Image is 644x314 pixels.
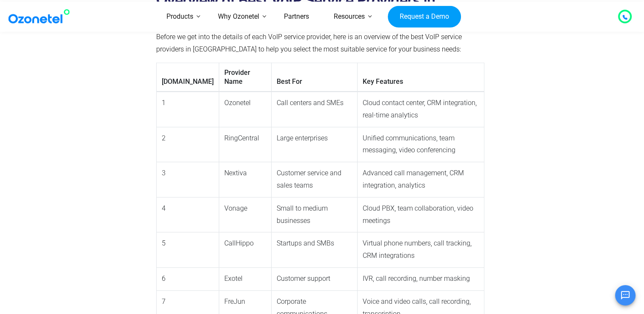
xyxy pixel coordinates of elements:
td: Vonage [219,197,272,232]
td: Customer service and sales teams [272,162,358,197]
td: 3 [156,162,219,197]
th: Provider Name [219,63,272,92]
td: Large enterprises [272,127,358,162]
th: Best For [272,63,358,92]
td: Virtual phone numbers, call tracking, CRM integrations [358,232,484,268]
a: Why Ozonetel [206,2,272,32]
td: RingCentral [219,127,272,162]
a: Resources [321,2,377,32]
a: Request a Demo [388,6,461,28]
td: IVR, call recording, number masking [358,267,484,290]
td: 1 [156,91,219,127]
td: 6 [156,267,219,290]
a: Products [154,2,206,32]
td: Small to medium businesses [272,197,358,232]
button: Open chat [615,285,635,305]
td: Cloud contact center, CRM integration, real-time analytics [358,91,484,127]
td: Advanced call management, CRM integration, analytics [358,162,484,197]
td: Unified communications, team messaging, video conferencing [358,127,484,162]
a: Partners [272,2,321,32]
td: 4 [156,197,219,232]
td: Nextiva [219,162,272,197]
td: Ozonetel [219,91,272,127]
td: CallHippo [219,232,272,268]
td: Cloud PBX, team collaboration, video meetings [358,197,484,232]
td: Customer support [272,267,358,290]
th: [DOMAIN_NAME] [156,63,219,92]
td: Startups and SMBs [272,232,358,268]
span: Before we get into the details of each VoIP service provider, here is an overview of the best VoI... [156,33,462,53]
td: Exotel [219,267,272,290]
td: 5 [156,232,219,268]
th: Key Features [358,63,484,92]
td: Call centers and SMEs [272,91,358,127]
td: 2 [156,127,219,162]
